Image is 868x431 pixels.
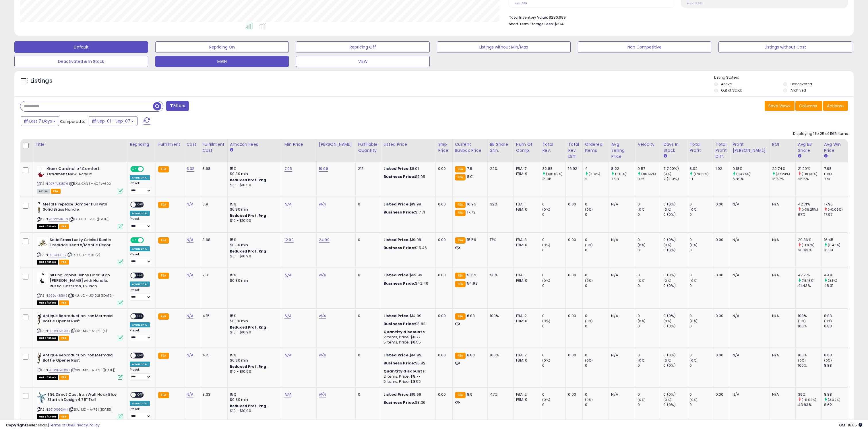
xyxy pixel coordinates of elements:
small: (0%) [663,172,671,176]
button: Actions [823,101,848,111]
small: FBA [455,210,466,216]
div: 0 [358,202,377,207]
small: (0.43%) [828,243,840,247]
small: (-19.66%) [802,172,817,176]
small: (0%) [663,243,671,247]
a: Privacy Policy [74,422,100,428]
a: 12.99 [284,237,294,243]
a: 7.95 [284,166,292,172]
small: (106.02%) [546,172,562,176]
b: Solid Brass Lucky Cricket Rustic Fireplace Hearth/Mantle Decor [50,237,119,249]
div: 0.57 [638,166,661,171]
div: Fulfillable Quantity [358,141,379,154]
a: N/A [284,201,291,207]
small: (33.24%) [736,172,751,176]
span: ON [131,238,138,242]
div: 16.45 [824,237,848,242]
small: Avg BB Share. [798,154,801,159]
h5: Listings [30,77,53,85]
div: 0 [542,202,565,207]
span: | SKU: UD - M115 (2) [67,253,100,257]
div: 0 [585,202,609,207]
b: Business Price: [383,281,415,286]
div: FBM: 9 [516,171,536,176]
div: FBM: 0 [516,278,536,283]
span: All listings that are currently out of stock and unavailable for purchase on Amazon [37,260,58,265]
div: 0 [638,212,661,217]
b: Metal Fireplace Damper Pull with Solid Brass Handle [43,202,113,214]
div: FBM: 0 [516,207,536,212]
span: 17.72 [467,209,476,215]
div: Avg Win Price [824,141,845,154]
div: Fulfillment [158,141,181,147]
small: (0%) [542,243,550,247]
div: 0 [358,273,377,278]
button: VIEW [296,56,430,67]
div: 49.81 [824,273,848,278]
div: 42.71% [798,202,821,207]
div: 0.29 [638,176,661,182]
div: 29.86% [798,237,821,242]
small: (0%) [689,278,697,283]
div: 0.00 [568,237,578,242]
div: 2 [585,176,609,182]
div: $10 - $10.90 [230,183,278,188]
div: N/A [611,237,631,242]
div: N/A [772,273,791,278]
div: 15% [230,273,278,278]
a: 3.32 [187,166,195,172]
div: 0 [689,237,713,242]
button: Repricing On [155,41,289,53]
div: 0 (0%) [663,212,687,217]
a: N/A [187,392,193,397]
a: N/A [187,201,193,207]
span: All listings currently available for purchase on Amazon [37,189,50,194]
a: Terms of Use [49,422,73,428]
b: Listed Price: [383,166,410,171]
a: B002F5EG6C [49,329,70,333]
div: 3.68 [202,237,223,242]
div: 32.88 [542,166,565,171]
button: Listings without Cost [718,41,852,53]
div: Min Price [284,141,314,147]
a: B07PV3X576 [49,181,68,186]
div: 47.71% [798,273,821,278]
div: $17.71 [383,210,431,215]
div: $69.99 [383,273,431,278]
small: (0%) [585,278,593,283]
small: (0%) [638,207,646,212]
b: Listed Price: [383,237,410,242]
a: 24.99 [319,237,330,243]
small: (0%) [542,207,550,212]
img: 41b5i-pIiSL._SL40_.jpg [37,313,41,325]
small: FBA [158,166,169,172]
a: N/A [319,272,326,278]
label: Deactivated [790,81,812,86]
div: Avg BB Share [798,141,819,154]
div: 1.1 [689,176,713,182]
div: 0.00 [438,202,448,207]
small: (174.55%) [693,172,709,176]
img: 31tJx9jLlhL._SL40_.jpg [37,166,46,178]
div: 0 (0%) [663,273,687,278]
a: N/A [284,392,291,397]
div: 7.8 [202,273,223,278]
button: Save View [765,101,795,111]
div: $10 - $10.90 [230,254,278,259]
span: Last 7 Days [29,118,52,124]
small: FBA [455,273,466,279]
div: $7.95 [383,174,431,179]
div: N/A [733,273,765,278]
div: 7.98 [824,176,848,182]
div: 0 [542,237,565,242]
div: FBA: 1 [516,273,536,278]
div: Title [35,141,125,147]
a: N/A [187,352,193,358]
div: Amazon AI [130,175,150,180]
div: FBA: 7 [516,166,536,171]
span: Sep-01 - Sep-07 [97,118,130,124]
li: $280,699 [509,13,844,20]
a: N/A [319,392,326,397]
div: 16.57% [772,176,795,182]
div: 21.29% [798,166,821,171]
